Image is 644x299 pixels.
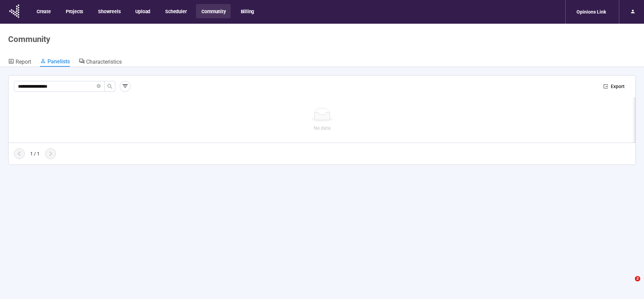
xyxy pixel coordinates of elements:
[16,59,31,65] span: Report
[40,58,70,67] a: Panelists
[104,81,115,92] button: search
[8,35,50,44] h1: Community
[31,4,56,18] button: Create
[93,4,125,18] button: Showreels
[14,148,25,159] button: left
[107,84,113,89] span: search
[45,148,56,159] button: right
[97,84,101,88] span: close-circle
[60,4,88,18] button: Projects
[572,5,610,18] div: Opinions Link
[611,83,625,90] span: Export
[8,58,31,67] a: Report
[97,83,101,90] span: close-circle
[196,4,230,18] button: Community
[17,151,22,156] span: left
[86,59,122,65] span: Characteristics
[635,276,640,281] span: 2
[30,150,40,157] div: 1 / 1
[130,4,155,18] button: Upload
[160,4,191,18] button: Scheduler
[17,124,627,132] div: No data
[79,58,122,67] a: Characteristics
[47,58,70,65] span: Panelists
[48,151,53,156] span: right
[235,4,259,18] button: Billing
[603,84,608,89] span: export
[598,81,630,92] button: exportExport
[621,276,637,292] iframe: Intercom live chat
